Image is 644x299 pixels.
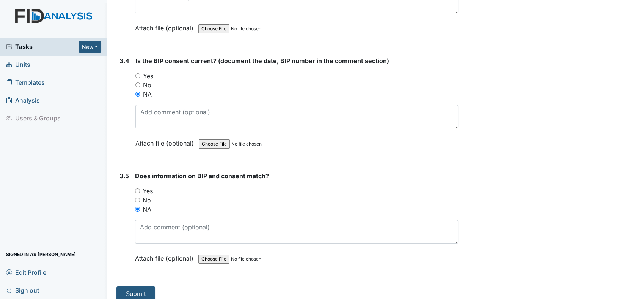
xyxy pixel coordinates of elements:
span: Edit Profile [6,266,46,278]
label: No [143,196,151,205]
input: Yes [135,188,140,193]
input: No [135,82,140,87]
span: Does information on BIP and consent match? [135,172,269,180]
input: No [135,198,140,202]
span: Analysis [6,95,40,106]
label: NA [143,205,151,214]
input: NA [135,92,140,97]
span: Templates [6,77,45,89]
span: Units [6,59,30,71]
label: 3.5 [119,171,129,180]
input: NA [135,207,140,212]
label: No [143,81,151,90]
a: Tasks [6,42,79,51]
span: Sign out [6,284,39,296]
label: Attach file (optional) [135,250,196,263]
label: Attach file (optional) [135,19,196,33]
span: Is the BIP consent current? (document the date, BIP number in the comment section) [135,57,389,65]
label: Attach file (optional) [135,134,197,148]
input: Yes [135,73,140,78]
span: Signed in as [PERSON_NAME] [6,248,76,260]
button: New [79,41,101,53]
label: Yes [143,187,153,196]
label: 3.4 [119,56,129,65]
label: NA [143,90,152,99]
label: Yes [143,71,153,81]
